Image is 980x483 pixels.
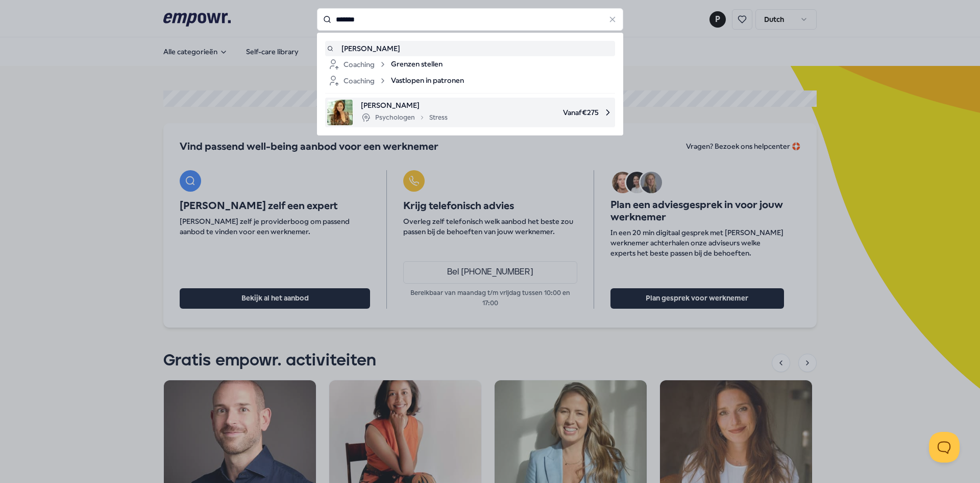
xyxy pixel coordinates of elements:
a: CoachingGrenzen stellen [327,58,613,71]
div: Coaching [327,58,387,71]
span: Vastlopen in patronen [391,75,464,87]
a: [PERSON_NAME] [327,43,613,54]
span: [PERSON_NAME] [361,100,448,111]
span: Grenzen stellen [391,58,443,71]
span: Vanaf € 275 [456,100,613,125]
a: CoachingVastlopen in patronen [327,75,613,87]
a: product image[PERSON_NAME]PsychologenStressVanaf€275 [327,100,613,125]
img: product image [327,100,353,125]
div: Coaching [327,75,387,87]
iframe: Help Scout Beacon - Open [929,432,960,463]
div: Psychologen Stress [361,111,448,124]
input: Search for products, categories or subcategories [317,8,623,31]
